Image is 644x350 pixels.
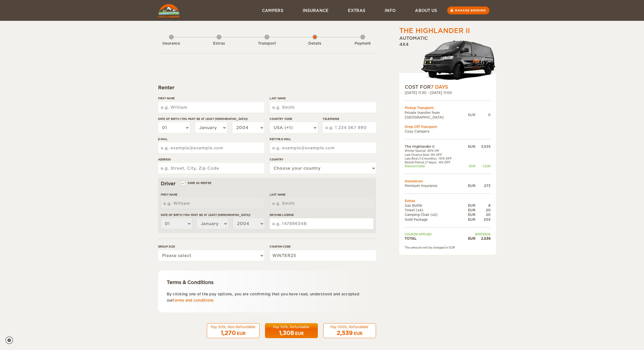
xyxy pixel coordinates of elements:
div: -1,520 [475,164,491,168]
button: Pay 50%, Refundable 1,308 EUR [265,323,318,338]
div: Pay 50%, Refundable [269,325,314,329]
div: EUR [463,217,475,222]
div: Driver [161,180,373,187]
button: Pay 100%, Refundable 2,539 EUR [323,323,376,338]
div: 20 [475,212,491,217]
label: First Name [158,96,264,100]
div: EUR [468,113,475,117]
div: EUR [237,331,246,336]
div: 8 [475,203,491,208]
div: EUR [463,212,475,217]
label: Last Name [270,96,376,100]
div: Transport [252,41,282,46]
div: EUR [463,144,475,149]
label: Coupon code [270,245,376,249]
button: Pay 50%, Non-Refundable 1,270 EUR [207,323,260,338]
div: EUR [295,331,304,336]
div: EUR [463,236,475,241]
div: EUR [463,203,475,208]
td: Winter Special -20% Off [405,149,463,153]
label: Retype E-mail [270,137,376,141]
div: Extras [204,41,234,46]
div: Automatic 4x4 [399,35,496,84]
div: Insurance [156,41,186,46]
img: stor-langur-223.png [421,37,496,84]
td: Premium Insurance [405,183,463,188]
div: EUR [463,183,475,188]
td: Last Chance Deal -5% OFF [405,153,463,157]
td: The Highlander II [405,144,463,149]
label: Date of birth (You must be at least [DEMOGRAPHIC_DATA]) [161,213,264,217]
td: Towel (x4) [405,208,463,212]
div: 203 [475,217,491,222]
div: Terms & Conditions [167,279,367,286]
div: EUR [463,164,475,168]
input: e.g. William [161,198,264,209]
td: Cozy Campers [405,129,491,134]
a: Cookie settings [5,336,17,344]
input: e.g. William [158,102,264,113]
label: Telephone [323,117,376,121]
a: Manage booking [447,6,489,14]
label: Group size [158,245,264,249]
td: Rental Period (7 days): -8% OFF [405,160,463,164]
div: [DATE] 11:30 - [DATE] 11:00 [405,90,491,95]
input: e.g. Smith [270,102,376,113]
span: 2,539 [337,330,353,336]
td: Discount total [405,164,463,168]
div: The amount will be charged in EUR [405,246,491,249]
div: Payment [348,41,378,46]
td: WINTER25 [463,232,490,236]
td: Private transfer from [GEOGRAPHIC_DATA] [405,110,468,120]
input: e.g. example@example.com [270,143,376,153]
div: The Highlander II [399,26,470,35]
div: 273 [475,183,491,188]
span: 1,308 [279,330,294,336]
a: terms and conditions [173,298,214,302]
label: Same as renter [181,180,212,186]
label: First Name [161,193,264,197]
td: Extras [405,199,491,203]
input: e.g. Smith [270,198,373,209]
td: Gold Package [405,217,463,222]
input: e.g. example@example.com [158,143,264,153]
input: Same as renter [181,182,184,186]
img: Cozy Campers [158,4,179,18]
div: 20 [475,208,491,212]
span: 7 Days [431,84,448,90]
td: Coupon applied [405,232,463,236]
input: e.g. Street, City, Zip Code [158,163,264,174]
input: e.g. 1 234 567 890 [323,122,376,133]
div: Details [300,41,330,46]
p: By clicking one of the pay options, you are confirming that you have read, understood and accepte... [167,291,367,304]
td: TOTAL [405,236,463,241]
label: Last Name [270,193,373,197]
label: Country [270,157,376,161]
div: EUR [463,208,475,212]
label: Country Code [270,117,317,121]
div: COST FOR [405,84,491,90]
div: Pay 100%, Refundable [327,325,372,329]
td: Late Bird (1-2 months): -10% OFF [405,157,463,160]
div: Pay 50%, Non-Refundable [210,325,256,329]
span: 1,270 [221,330,236,336]
label: Driving License [270,213,373,217]
div: Renter [158,84,376,91]
div: 2,539 [475,236,491,241]
input: e.g. 14789654B [270,218,373,229]
div: 3,535 [475,144,491,149]
td: Gas Bottle [405,203,463,208]
div: Drop Off Transport: [405,124,491,129]
label: E-mail [158,137,264,141]
div: 0 [475,113,491,117]
div: Pickup Transport: [405,105,491,110]
td: Camping Chair (x2) [405,212,463,217]
label: Date of birth (You must be at least [DEMOGRAPHIC_DATA]) [158,117,264,121]
label: Address [158,157,264,161]
div: EUR [354,331,362,336]
td: Insurances [405,179,491,183]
